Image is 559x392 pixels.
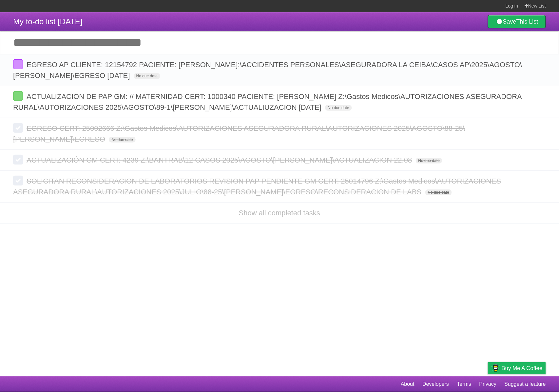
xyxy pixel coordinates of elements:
span: No due date [325,105,352,111]
span: ACTUALIZACION DE PAP GM: // MATERNIDAD CERT: 1000340 PACIENTE: [PERSON_NAME] Z:\Gastos Medicos\AU... [13,92,522,111]
span: ACTUALIZACIÓN GM CERT: 4239 Z:\BANTRAB\12.CASOS 2025\AGOSTO\[PERSON_NAME]\ACTUALIZACION 22.08 [27,156,414,164]
a: Terms [457,378,472,390]
a: SaveThis List [488,15,546,28]
label: Done [13,176,23,186]
b: This List [516,18,538,25]
span: SOLICITAN RECONSIDERACION DE LABORATORIOS REVISION PAP PENDIENTE GM CERT: 25014796 Z:\Gastos Medi... [13,177,501,196]
label: Done [13,123,23,133]
a: About [401,378,414,390]
a: Privacy [479,378,496,390]
img: Buy me a coffee [491,363,500,374]
span: My to-do list [DATE] [13,17,83,26]
span: No due date [134,73,160,79]
span: Buy me a coffee [502,363,543,374]
span: No due date [416,158,442,164]
a: Buy me a coffee [488,362,546,374]
span: No due date [109,137,135,143]
span: EGRESO CERT: 25002666 Z:\Gastos Medicos\AUTORIZACIONES ASEGURADORA RURAL\AUTORIZACIONES 2025\AGOS... [13,124,465,143]
a: Suggest a feature [505,378,546,390]
label: Done [13,59,23,69]
a: Show all completed tasks [239,209,320,217]
label: Done [13,91,23,101]
span: No due date [425,189,452,195]
a: Developers [422,378,449,390]
span: EGRESO AP CLIENTE: 12154792 PACIENTE: [PERSON_NAME]:\ACCIDENTES PERSONALES\ASEGURADORA LA CEIBA\C... [13,61,522,80]
label: Done [13,155,23,165]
